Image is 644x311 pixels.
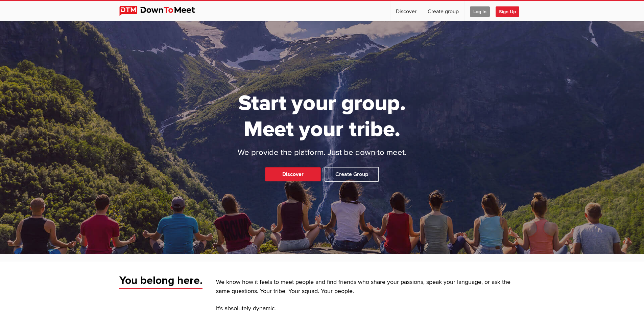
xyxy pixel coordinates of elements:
[325,167,379,182] a: Create Group
[212,90,432,142] h1: Start your group. Meet your tribe.
[119,6,206,16] img: DownToMeet
[470,6,490,17] span: Log In
[390,1,422,21] a: Discover
[464,1,495,21] a: Log In
[496,6,519,17] span: Sign Up
[119,274,202,289] span: You belong here.
[496,1,525,21] a: Sign Up
[422,1,464,21] a: Create group
[216,278,525,296] p: We know how it feels to meet people and find friends who share your passions, speak your language...
[265,167,321,181] a: Discover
